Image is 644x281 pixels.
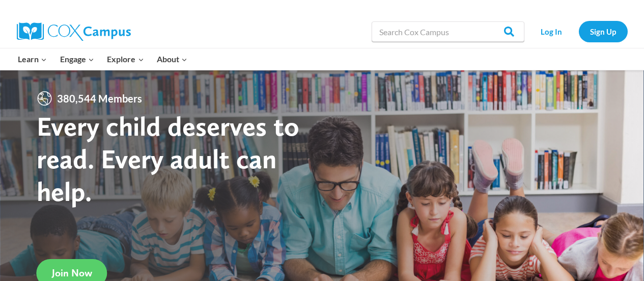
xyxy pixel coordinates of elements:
[12,48,194,70] nav: Primary Navigation
[60,53,94,66] span: Engage
[18,53,47,66] span: Learn
[529,21,574,42] a: Log In
[529,21,628,42] nav: Secondary Navigation
[37,110,299,207] strong: Every child deserves to read. Every adult can help.
[17,22,131,41] img: Cox Campus
[157,53,187,66] span: About
[372,21,524,42] input: Search Cox Campus
[579,21,628,42] a: Sign Up
[52,267,92,279] span: Join Now
[107,53,144,66] span: Explore
[53,90,146,107] span: 380,544 Members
